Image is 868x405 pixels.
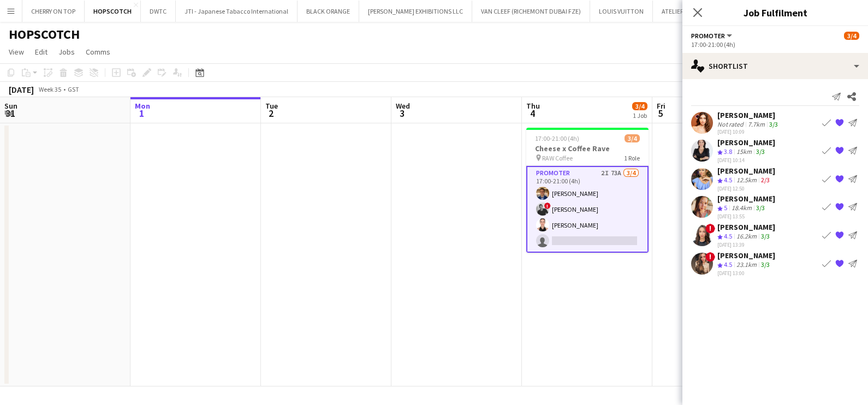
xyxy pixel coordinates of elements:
span: Thu [526,101,540,111]
div: [DATE] 13:39 [717,241,775,248]
button: DWTC [141,1,176,22]
app-skills-label: 3/3 [769,120,778,128]
span: Promoter [691,32,725,40]
span: 3 [394,107,410,120]
button: LOUIS VUITTON [590,1,653,22]
span: ! [705,252,715,261]
span: Comms [86,47,110,57]
span: 4.5 [724,232,732,240]
app-job-card: 17:00-21:00 (4h)3/4Cheese x Coffee Rave RAW Coffee1 RolePromoter2I73A3/417:00-21:00 (4h)[PERSON_N... [526,128,649,253]
span: Mon [135,101,150,111]
a: Jobs [54,45,79,59]
span: 3.8 [724,147,732,156]
div: [PERSON_NAME] [717,166,775,176]
button: ATELIER LUM [653,1,706,22]
div: [DATE] 12:50 [717,184,775,192]
div: [DATE] 13:00 [717,269,775,276]
app-card-role: Promoter2I73A3/417:00-21:00 (4h)[PERSON_NAME]![PERSON_NAME][PERSON_NAME] [526,166,649,253]
div: [PERSON_NAME] [717,222,775,232]
a: Comms [81,45,115,59]
div: Shortlist [682,53,868,79]
span: ! [544,202,551,209]
span: Tue [265,101,278,111]
div: [DATE] 10:09 [717,128,780,135]
div: [PERSON_NAME] [717,194,775,204]
app-skills-label: 2/3 [761,176,770,184]
div: 23.1km [734,260,759,270]
div: [DATE] [9,84,34,95]
span: 3/4 [625,134,640,142]
app-skills-label: 3/3 [761,232,770,240]
span: 2 [264,107,278,120]
button: [PERSON_NAME] EXHIBITIONS LLC [359,1,472,22]
div: 12.5km [734,176,759,185]
span: 4.5 [724,260,732,269]
h3: Cheese x Coffee Rave [526,144,649,153]
span: Wed [396,101,410,111]
span: Week 35 [36,85,63,93]
div: Not rated [717,120,746,128]
app-skills-label: 3/3 [761,260,770,269]
div: 17:00-21:00 (4h) [691,40,859,49]
app-skills-label: 3/3 [756,147,765,156]
div: 15km [734,147,754,157]
span: 3/4 [844,32,859,40]
a: Edit [31,45,52,59]
span: 5 [655,107,665,120]
div: [DATE] 13:55 [717,213,775,220]
div: [PERSON_NAME] [717,138,775,147]
span: Edit [35,47,47,57]
button: JTI - Japanese Tabacco International [176,1,298,22]
span: 17:00-21:00 (4h) [535,134,579,142]
div: GST [68,85,79,93]
span: 4 [525,107,540,120]
button: CHERRY ON TOP [22,1,85,22]
span: 1 Role [624,154,640,162]
div: 7.7km [746,120,767,128]
span: 5 [724,204,727,212]
div: [PERSON_NAME] [717,251,775,260]
button: BLACK ORANGE [298,1,359,22]
div: [PERSON_NAME] [717,110,780,120]
span: Jobs [58,47,75,57]
span: 4.5 [724,176,732,184]
app-skills-label: 3/3 [756,204,765,212]
div: 1 Job [633,111,647,120]
div: 18.4km [729,204,754,213]
div: 16.2km [734,232,759,241]
span: View [9,47,24,57]
span: 31 [3,107,17,120]
div: [DATE] 10:14 [717,157,775,164]
h3: Job Fulfilment [682,5,868,20]
span: RAW Coffee [542,154,573,162]
span: 1 [133,107,150,120]
h1: HOPSCOTCH [9,26,80,43]
span: 3/4 [632,102,647,110]
button: VAN CLEEF (RICHEMONT DUBAI FZE) [472,1,590,22]
a: View [4,45,28,59]
button: Promoter [691,32,734,40]
button: HOPSCOTCH [85,1,141,22]
span: ! [705,224,715,234]
span: Fri [657,101,665,111]
span: Sun [4,101,17,111]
